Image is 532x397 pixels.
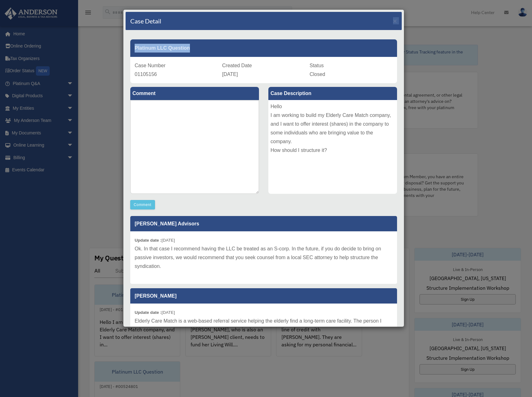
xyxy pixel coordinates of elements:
[130,39,397,57] div: Platinum LLC Question
[393,18,397,24] button: Close
[393,17,397,24] span: ×
[130,288,397,304] p: [PERSON_NAME]
[135,310,162,315] b: Update date :
[222,63,252,68] span: Created Date
[130,87,259,100] label: Comment
[310,72,325,77] span: Closed
[135,244,393,271] p: Ok. In that case I recommend having the LLC be treated as an S-corp. In the future, if you do dec...
[135,238,162,243] b: Update date :
[222,72,238,77] span: [DATE]
[130,17,161,25] h4: Case Detail
[135,317,393,369] p: Elderly Care Match is a web-based referral service helping the elderly find a long-term care faci...
[130,216,397,231] p: [PERSON_NAME] Advisors
[135,238,175,243] small: [DATE]
[310,63,324,68] span: Status
[135,63,166,68] span: Case Number
[135,310,175,315] small: [DATE]
[135,72,157,77] span: 01105156
[130,200,155,209] button: Comment
[268,100,397,194] div: Hello I am working to build my Elderly Care Match company, and I want to offer interest (shares) ...
[268,87,397,100] label: Case Description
